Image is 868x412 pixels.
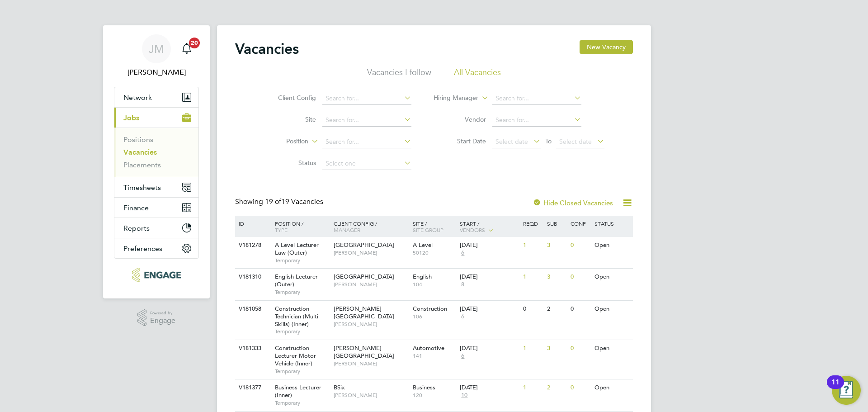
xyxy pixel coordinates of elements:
[103,25,210,298] nav: Main navigation
[460,305,519,313] div: [DATE]
[413,281,456,288] span: 104
[114,34,199,78] a: JM[PERSON_NAME]
[334,360,408,367] span: [PERSON_NAME]
[413,249,456,256] span: 50120
[178,34,196,63] a: 20
[568,340,592,357] div: 0
[264,159,316,167] label: Status
[123,114,139,122] span: Jobs
[334,226,360,233] span: Manager
[275,368,329,375] span: Temporary
[460,273,519,281] div: [DATE]
[413,226,443,233] span: Site Group
[460,352,466,360] span: 6
[275,344,316,367] span: Construction Lecturer Motor Vehicle (Inner)
[114,238,198,258] button: Preferences
[592,269,632,285] div: Open
[367,67,431,83] li: Vacancies I follow
[114,177,198,197] button: Timesheets
[114,268,199,282] a: Go to home page
[123,135,153,144] a: Positions
[322,157,411,170] input: Select one
[434,115,486,123] label: Vendor
[568,216,592,231] div: Conf
[236,301,268,317] div: V181058
[334,241,394,249] span: [GEOGRAPHIC_DATA]
[137,309,176,327] a: Powered byEngage
[426,94,478,103] label: Hiring Manager
[235,40,299,58] h2: Vacancies
[275,305,318,328] span: Construction Technician (Multi Skills) (Inner)
[275,289,329,296] span: Temporary
[521,269,544,285] div: 1
[413,313,456,320] span: 106
[265,197,323,206] span: 19 Vacancies
[334,281,408,288] span: [PERSON_NAME]
[832,376,861,405] button: Open Resource Center, 11 new notifications
[460,384,519,392] div: [DATE]
[460,281,466,289] span: 8
[123,204,149,212] span: Finance
[568,269,592,285] div: 0
[492,114,581,127] input: Search for...
[413,344,444,352] span: Automotive
[495,137,528,146] span: Select date
[568,301,592,317] div: 0
[275,273,318,288] span: English Lecturer (Outer)
[334,384,345,391] span: BSix
[132,268,180,282] img: xede-logo-retina.png
[533,199,613,207] label: Hide Closed Vacancies
[434,137,486,145] label: Start Date
[521,340,544,357] div: 1
[275,384,321,399] span: Business Lecturer (Inner)
[545,301,568,317] div: 2
[275,241,319,256] span: A Level Lecturer Law (Outer)
[460,313,466,321] span: 6
[334,344,394,360] span: [PERSON_NAME][GEOGRAPHIC_DATA]
[114,198,198,218] button: Finance
[454,67,501,83] li: All Vacancies
[236,216,268,231] div: ID
[334,273,394,280] span: [GEOGRAPHIC_DATA]
[268,216,331,237] div: Position /
[264,94,316,102] label: Client Config
[275,399,329,407] span: Temporary
[559,137,592,146] span: Select date
[413,384,435,391] span: Business
[545,216,568,231] div: Sub
[334,321,408,328] span: [PERSON_NAME]
[334,305,394,320] span: [PERSON_NAME][GEOGRAPHIC_DATA]
[123,244,162,253] span: Preferences
[235,197,325,207] div: Showing
[521,379,544,396] div: 1
[322,92,411,105] input: Search for...
[114,87,198,107] button: Network
[545,379,568,396] div: 2
[521,237,544,254] div: 1
[256,137,308,146] label: Position
[592,301,632,317] div: Open
[413,392,456,399] span: 120
[149,43,164,55] span: JM
[334,249,408,256] span: [PERSON_NAME]
[413,352,456,360] span: 141
[189,38,200,48] span: 20
[150,309,175,317] span: Powered by
[123,224,150,232] span: Reports
[521,216,544,231] div: Reqd
[236,269,268,285] div: V181310
[545,340,568,357] div: 3
[592,340,632,357] div: Open
[545,237,568,254] div: 3
[123,148,157,156] a: Vacancies
[114,218,198,238] button: Reports
[413,273,432,280] span: English
[410,216,458,237] div: Site /
[264,115,316,123] label: Site
[114,108,198,128] button: Jobs
[568,379,592,396] div: 0
[460,226,485,233] span: Vendors
[460,345,519,352] div: [DATE]
[123,93,152,102] span: Network
[275,226,288,233] span: Type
